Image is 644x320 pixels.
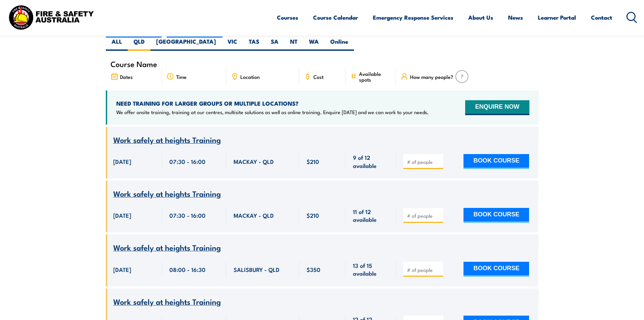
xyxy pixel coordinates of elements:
[407,266,441,273] input: # of people
[353,153,388,169] span: 9 of 12 available
[222,38,243,51] label: VIC
[113,190,221,198] a: Work safely at heights Training
[169,157,206,165] span: 07:30 - 16:00
[234,157,274,165] span: MACKAY - QLD
[106,38,128,51] label: ALL
[468,8,493,26] a: About Us
[265,38,284,51] label: SA
[465,100,529,115] button: ENQUIRE NOW
[359,71,391,82] span: Available spots
[116,109,429,115] p: We offer onsite training, training at our centres, multisite solutions as well as online training...
[113,136,221,144] a: Work safely at heights Training
[277,8,298,26] a: Courses
[353,261,388,277] span: 13 of 15 available
[176,74,187,80] span: Time
[373,8,453,26] a: Emergency Response Services
[169,265,206,273] span: 08:00 - 16:30
[463,262,529,277] button: BOOK COURSE
[234,211,274,219] span: MACKAY - QLD
[116,100,429,107] h4: NEED TRAINING FOR LARGER GROUPS OR MULTIPLE LOCATIONS?
[463,154,529,169] button: BOOK COURSE
[234,265,280,273] span: SALISBURY - QLD
[407,212,441,219] input: # of people
[113,188,221,199] span: Work safely at heights Training
[307,211,319,219] span: $210
[240,74,260,80] span: Location
[410,74,453,80] span: How many people?
[538,8,576,26] a: Learner Portal
[313,74,324,80] span: Cost
[353,208,388,223] span: 11 of 12 available
[463,208,529,223] button: BOOK COURSE
[303,38,325,51] label: WA
[150,38,222,51] label: [GEOGRAPHIC_DATA]
[284,38,303,51] label: NT
[113,243,221,252] a: Work safely at heights Training
[591,8,612,26] a: Contact
[128,38,150,51] label: QLD
[325,38,354,51] label: Online
[120,74,133,80] span: Dates
[307,157,319,165] span: $210
[313,8,358,26] a: Course Calendar
[508,8,523,26] a: News
[243,38,265,51] label: TAS
[307,265,320,273] span: $350
[111,61,157,67] span: Course Name
[113,157,131,165] span: [DATE]
[113,134,221,145] span: Work safely at heights Training
[113,265,131,273] span: [DATE]
[169,211,206,219] span: 07:30 - 16:00
[113,296,221,307] span: Work safely at heights Training
[113,211,131,219] span: [DATE]
[407,158,441,165] input: # of people
[113,241,221,253] span: Work safely at heights Training
[113,298,221,306] a: Work safely at heights Training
